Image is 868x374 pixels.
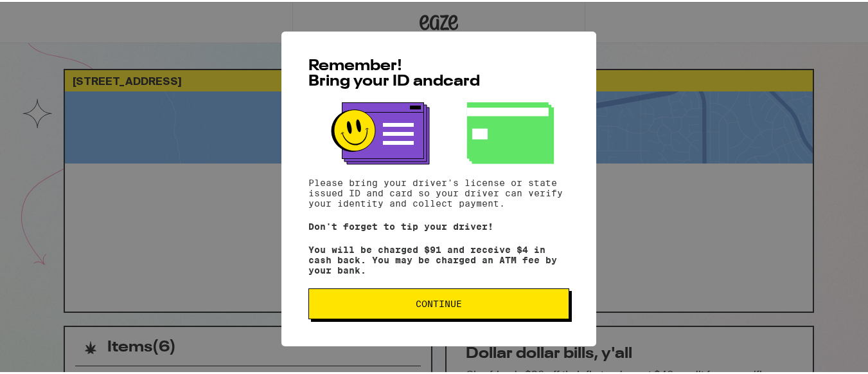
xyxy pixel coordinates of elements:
[416,297,462,306] span: Continue
[308,243,569,274] p: You will be charged $91 and receive $4 in cash back. You may be charged an ATM fee by your bank.
[308,176,569,207] p: Please bring your driver's license or state issued ID and card so your driver can verify your ide...
[308,286,569,317] button: Continue
[308,57,480,88] span: Remember! Bring your ID and card
[8,9,93,19] span: Hi. Need any help?
[308,220,569,230] p: Don't forget to tip your driver!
